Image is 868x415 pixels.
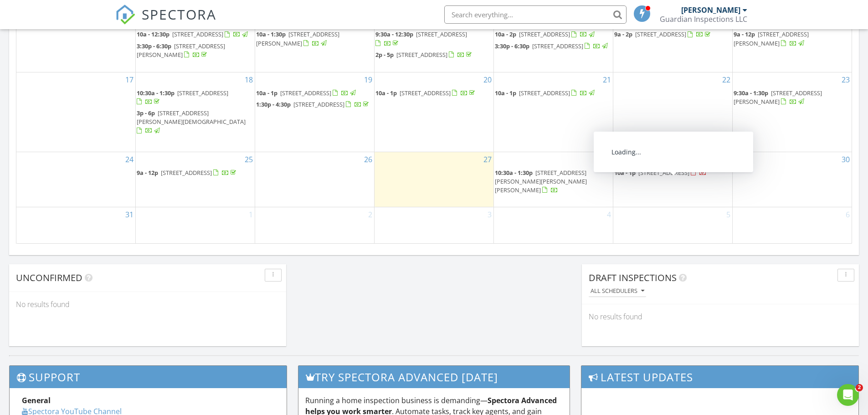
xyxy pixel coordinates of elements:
[136,152,255,207] td: Go to August 25, 2025
[137,169,238,177] a: 9a - 12p [STREET_ADDRESS]
[396,51,447,59] span: [STREET_ADDRESS]
[724,207,732,222] a: Go to September 5, 2025
[601,72,613,87] a: Go to August 21, 2025
[136,207,255,243] td: Go to September 1, 2025
[137,88,254,108] a: 10:30a - 1:30p [STREET_ADDRESS]
[137,41,254,61] a: 3:30p - 6:30p [STREET_ADDRESS][PERSON_NAME]
[495,169,587,194] a: 10:30a - 1:30p [STREET_ADDRESS][PERSON_NAME][PERSON_NAME][PERSON_NAME]
[16,72,136,152] td: Go to August 17, 2025
[482,152,493,167] a: Go to August 27, 2025
[734,30,809,47] a: 9a - 12p [STREET_ADDRESS][PERSON_NAME]
[256,89,357,97] a: 10a - 1p [STREET_ADDRESS]
[416,30,467,38] span: [STREET_ADDRESS]
[720,152,732,167] a: Go to August 29, 2025
[247,207,255,222] a: Go to September 1, 2025
[601,152,613,167] a: Go to August 28, 2025
[161,169,212,177] span: [STREET_ADDRESS]
[137,168,254,179] a: 9a - 12p [STREET_ADDRESS]
[137,42,225,59] span: [STREET_ADDRESS][PERSON_NAME]
[734,29,851,49] a: 9a - 12p [STREET_ADDRESS][PERSON_NAME]
[613,207,732,243] td: Go to September 5, 2025
[840,152,852,167] a: Go to August 30, 2025
[844,207,852,222] a: Go to September 6, 2025
[137,30,169,38] span: 10a - 12:30p
[613,14,732,72] td: Go to August 15, 2025
[532,42,583,50] span: [STREET_ADDRESS]
[137,89,175,97] span: 10:30a - 1:30p
[732,72,852,152] td: Go to August 23, 2025
[720,72,732,87] a: Go to August 22, 2025
[732,152,852,207] td: Go to August 30, 2025
[255,207,375,243] td: Go to September 2, 2025
[614,169,636,177] span: 10a - 1p
[137,109,155,117] span: 3p - 6p
[734,88,851,108] a: 9:30a - 1:30p [STREET_ADDRESS][PERSON_NAME]
[375,51,473,59] a: 2p - 5p [STREET_ADDRESS]
[375,14,494,72] td: Go to August 13, 2025
[9,292,286,317] div: No results found
[495,89,596,97] a: 10a - 1p [STREET_ADDRESS]
[136,14,255,72] td: Go to August 11, 2025
[495,30,516,38] span: 10a - 2p
[16,14,136,72] td: Go to August 10, 2025
[16,272,82,284] span: Unconfirmed
[255,72,375,152] td: Go to August 19, 2025
[495,168,612,196] a: 10:30a - 1:30p [STREET_ADDRESS][PERSON_NAME][PERSON_NAME][PERSON_NAME]
[136,72,255,152] td: Go to August 18, 2025
[732,14,852,72] td: Go to August 16, 2025
[613,152,732,207] td: Go to August 29, 2025
[493,72,613,152] td: Go to August 21, 2025
[482,72,493,87] a: Go to August 20, 2025
[123,152,135,167] a: Go to August 24, 2025
[635,30,686,38] span: [STREET_ADDRESS]
[375,29,493,49] a: 9:30a - 12:30p [STREET_ADDRESS]
[137,109,246,126] span: [STREET_ADDRESS][PERSON_NAME][DEMOGRAPHIC_DATA]
[614,29,731,40] a: 9a - 2p [STREET_ADDRESS]
[280,89,331,97] span: [STREET_ADDRESS]
[137,30,249,38] a: 10a - 12:30p [STREET_ADDRESS]
[256,89,277,97] span: 10a - 1p
[660,15,747,24] div: Guardian Inspections LLC
[734,89,822,106] a: 9:30a - 1:30p [STREET_ADDRESS][PERSON_NAME]
[362,72,374,87] a: Go to August 19, 2025
[137,42,171,50] span: 3:30p - 6:30p
[123,207,135,222] a: Go to August 31, 2025
[123,72,135,87] a: Go to August 17, 2025
[177,89,228,97] span: [STREET_ADDRESS]
[519,89,570,97] span: [STREET_ADDRESS]
[614,169,707,177] a: 10a - 1p [STREET_ADDRESS]
[375,50,493,61] a: 2p - 5p [STREET_ADDRESS]
[137,29,254,40] a: 10a - 12:30p [STREET_ADDRESS]
[486,207,493,222] a: Go to September 3, 2025
[256,30,339,47] a: 10a - 1:30p [STREET_ADDRESS][PERSON_NAME]
[375,51,394,59] span: 2p - 5p
[256,99,373,110] a: 1:30p - 4:30p [STREET_ADDRESS]
[614,30,712,38] a: 9a - 2p [STREET_ADDRESS]
[375,89,477,97] a: 10a - 1p [STREET_ADDRESS]
[256,100,291,108] span: 1:30p - 4:30p
[16,207,136,243] td: Go to August 31, 2025
[613,72,732,152] td: Go to August 22, 2025
[293,100,344,108] span: [STREET_ADDRESS]
[495,89,516,97] span: 10a - 1p
[10,366,287,388] h3: Support
[375,72,494,152] td: Go to August 20, 2025
[400,89,451,97] span: [STREET_ADDRESS]
[16,152,136,207] td: Go to August 24, 2025
[137,42,225,59] a: 3:30p - 6:30p [STREET_ADDRESS][PERSON_NAME]
[444,5,627,24] input: Search everything...
[172,30,223,38] span: [STREET_ADDRESS]
[495,169,587,194] span: [STREET_ADDRESS][PERSON_NAME][PERSON_NAME][PERSON_NAME]
[495,30,596,38] a: 10a - 2p [STREET_ADDRESS]
[681,5,740,15] div: [PERSON_NAME]
[495,88,612,99] a: 10a - 1p [STREET_ADDRESS]
[243,72,255,87] a: Go to August 18, 2025
[243,152,255,167] a: Go to August 25, 2025
[495,169,533,177] span: 10:30a - 1:30p
[256,88,373,99] a: 10a - 1p [STREET_ADDRESS]
[256,30,286,38] span: 10a - 1:30p
[734,89,822,106] span: [STREET_ADDRESS][PERSON_NAME]
[734,89,768,97] span: 9:30a - 1:30p
[589,272,677,284] span: Draft Inspections
[614,30,632,38] span: 9a - 2p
